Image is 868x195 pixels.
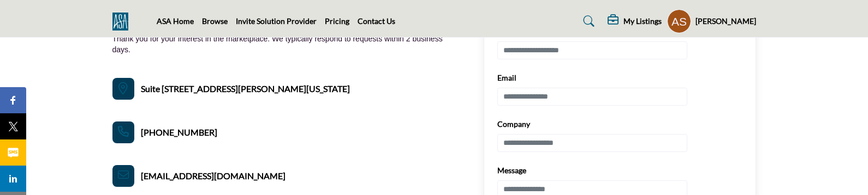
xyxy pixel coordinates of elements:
[141,126,217,139] span: [PHONE_NUMBER]
[497,119,530,130] label: Company
[112,13,134,31] img: Site Logo
[112,34,462,55] p: Thank you for your interest in the marketplace. We typically respond to requests within 2 busines...
[325,16,349,26] a: Pricing
[695,16,756,27] h5: [PERSON_NAME]
[497,165,526,176] label: Message
[358,16,395,26] a: Contact Us
[573,13,602,30] a: Search
[497,72,516,83] label: Email
[141,82,350,95] span: Suite [STREET_ADDRESS][PERSON_NAME][US_STATE]
[236,16,317,26] a: Invite Solution Provider
[157,16,194,26] a: ASA Home
[202,16,228,26] a: Browse
[667,9,691,33] button: Show hide supplier dropdown
[623,16,662,26] h5: My Listings
[608,15,662,28] div: My Listings
[141,169,286,182] span: [EMAIL_ADDRESS][DOMAIN_NAME]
